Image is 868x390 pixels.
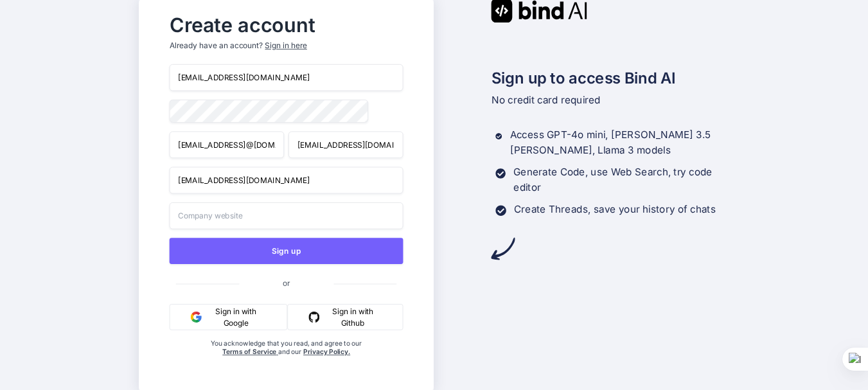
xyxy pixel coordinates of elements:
[191,312,202,323] img: google
[239,269,333,296] span: or
[288,131,403,158] input: Last Name
[170,40,403,51] p: Already have an account?
[265,40,307,51] div: Sign in here
[208,339,364,382] div: You acknowledge that you read, and agree to our and our
[222,348,278,356] a: Terms of Service
[513,164,729,195] p: Generate Code, use Web Search, try code editor
[170,202,403,229] input: Company website
[492,66,729,89] h2: Sign up to access Bind AI
[510,128,729,159] p: Access GPT-4o mini, [PERSON_NAME] 3.5 [PERSON_NAME], Llama 3 models
[170,238,403,264] button: Sign up
[170,304,287,330] button: Sign in with Google
[170,167,403,194] input: Your company name
[287,304,403,330] button: Sign in with Github
[514,202,716,217] p: Create Threads, save your history of chats
[170,64,403,91] input: Email
[170,16,403,33] h2: Create account
[492,93,729,108] p: No credit card required
[170,131,285,158] input: First Name
[492,237,515,261] img: arrow
[308,312,319,323] img: github
[303,348,350,356] a: Privacy Policy.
